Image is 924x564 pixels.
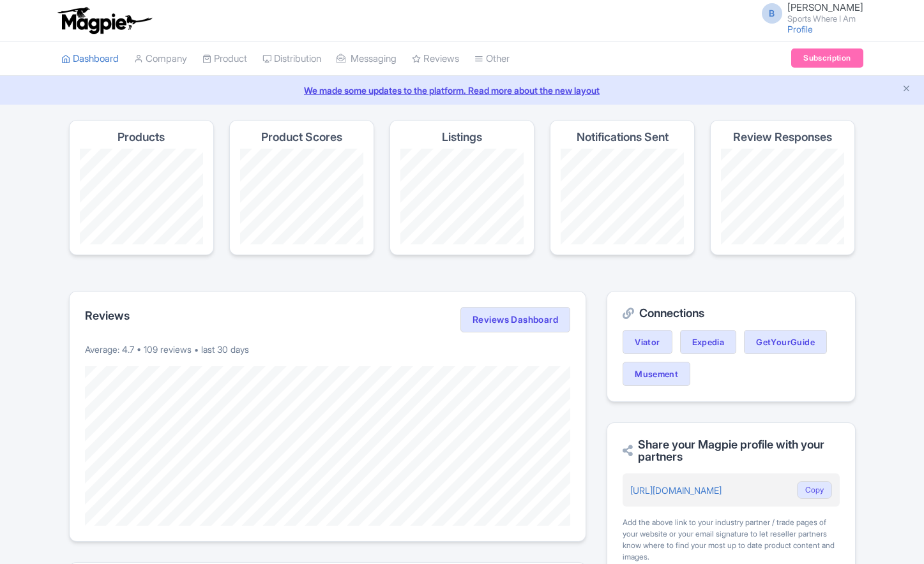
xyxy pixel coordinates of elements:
h4: Notifications Sent [577,131,669,144]
span: [PERSON_NAME] [787,1,863,13]
a: Company [134,41,187,77]
h4: Review Responses [733,131,832,144]
p: Average: 4.7 • 109 reviews • last 30 days [85,343,571,356]
h4: Products [117,131,165,144]
button: Copy [797,481,832,499]
h4: Product Scores [261,131,342,144]
div: Add the above link to your industry partner / trade pages of your website or your email signature... [623,517,839,563]
a: Reviews Dashboard [460,307,570,332]
a: Product [202,41,247,77]
a: Messaging [337,41,397,77]
a: Subscription [791,48,863,68]
a: [URL][DOMAIN_NAME] [630,485,722,496]
a: Expedia [680,330,737,354]
small: Sports Where I Am [787,15,863,23]
h4: Listings [442,131,482,144]
h2: Reviews [85,309,130,322]
button: Close announcement [902,82,911,97]
a: Dashboard [61,41,119,77]
a: B [PERSON_NAME] Sports Where I Am [754,3,863,23]
img: logo-ab69f6fb50320c5b225c76a69d11143b.png [55,6,154,34]
a: Musement [623,362,690,386]
a: GetYourGuide [744,330,827,354]
a: Distribution [262,41,321,77]
span: B [762,3,782,24]
a: Other [474,41,510,77]
a: Reviews [412,41,459,77]
a: Viator [623,330,672,354]
a: We made some updates to the platform. Read more about the new layout [8,84,916,97]
h2: Connections [623,307,839,320]
a: Profile [787,24,813,34]
h2: Share your Magpie profile with your partners [623,438,839,464]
